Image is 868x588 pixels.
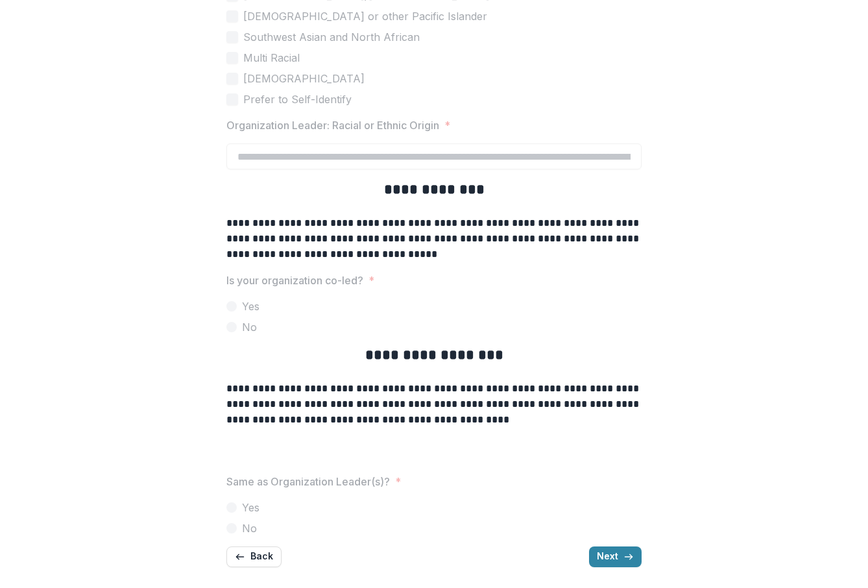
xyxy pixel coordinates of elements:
p: Organization Leader: Racial or Ethnic Origin [226,117,439,133]
span: [DEMOGRAPHIC_DATA] [243,71,365,86]
p: Same as Organization Leader(s)? [226,474,390,489]
span: Southwest Asian and North African [243,29,420,45]
span: No [242,319,257,335]
span: Yes [242,500,259,515]
button: Back [226,546,282,567]
button: Next [589,546,642,567]
span: Multi Racial [243,50,300,66]
span: Yes [242,299,259,314]
span: Prefer to Self-Identify [243,92,352,107]
span: [DEMOGRAPHIC_DATA] or other Pacific Islander [243,8,487,24]
p: Is your organization co-led? [226,273,363,288]
span: No [242,521,257,536]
